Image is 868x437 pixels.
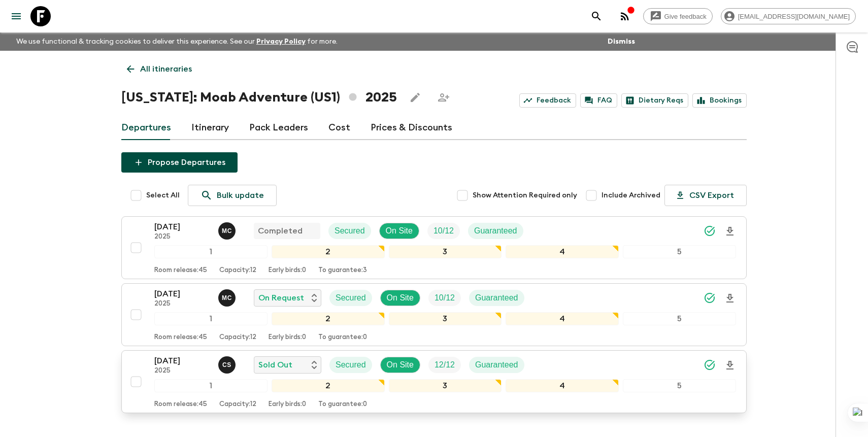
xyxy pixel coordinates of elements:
p: Sold Out [258,359,292,371]
div: 3 [389,379,502,392]
div: On Site [379,223,419,239]
div: 1 [154,312,268,325]
a: FAQ [580,93,617,108]
p: 2025 [154,367,210,375]
p: Guaranteed [474,225,517,237]
a: Itinerary [191,116,229,140]
span: [EMAIL_ADDRESS][DOMAIN_NAME] [732,13,855,20]
span: Show Attention Required only [473,190,577,200]
div: 1 [154,245,268,258]
p: M C [222,294,232,302]
span: Charlie Santiago [218,359,238,367]
a: Cost [328,116,350,140]
p: To guarantee: 0 [318,400,367,409]
p: [DATE] [154,221,210,233]
svg: Synced Successfully [704,292,716,304]
svg: Download Onboarding [724,359,736,372]
a: Give feedback [643,8,713,24]
p: We use functional & tracking cookies to deliver this experience. See our for more. [12,32,342,51]
button: Edit this itinerary [405,87,425,108]
div: [EMAIL_ADDRESS][DOMAIN_NAME] [721,8,856,24]
div: 1 [154,379,268,392]
p: Room release: 45 [154,400,207,409]
button: Propose Departures [121,152,238,173]
div: 3 [389,312,502,325]
p: To guarantee: 3 [318,266,367,275]
p: On Site [386,225,413,237]
div: 2 [272,312,385,325]
a: Bulk update [188,185,277,206]
div: 5 [623,379,736,392]
p: Bulk update [217,189,264,201]
button: Dismiss [605,35,638,49]
p: [DATE] [154,288,210,300]
p: Capacity: 12 [219,333,256,342]
div: Trip Fill [428,357,461,373]
div: Trip Fill [428,290,461,306]
div: 3 [389,245,502,258]
p: Early birds: 0 [269,266,306,275]
div: 4 [506,245,619,258]
button: [DATE]2025Charlie SantiagoSold OutSecuredOn SiteTrip FillGuaranteed12345Room release:45Capacity:1... [121,350,747,413]
p: On Site [387,359,414,371]
svg: Synced Successfully [704,359,716,371]
p: 10 / 12 [433,225,454,237]
div: Secured [329,357,372,373]
p: Capacity: 12 [219,266,256,275]
button: [DATE]2025Megan ChinworthOn RequestSecuredOn SiteTrip FillGuaranteed12345Room release:45Capacity:... [121,283,747,346]
button: search adventures [586,6,607,26]
p: Secured [336,292,366,304]
p: C S [222,361,231,369]
p: Room release: 45 [154,266,207,275]
div: 2 [272,245,385,258]
a: Feedback [519,93,576,108]
div: Secured [329,290,372,306]
div: Trip Fill [427,223,460,239]
a: Prices & Discounts [371,116,452,140]
button: MC [218,289,238,307]
span: Megan Chinworth [218,225,238,233]
h1: [US_STATE]: Moab Adventure (US1) 2025 [121,87,397,108]
a: Dietary Reqs [621,93,688,108]
p: Secured [335,225,365,237]
div: Secured [328,223,371,239]
svg: Download Onboarding [724,225,736,238]
svg: Download Onboarding [724,292,736,305]
p: 2025 [154,300,210,308]
p: Secured [336,359,366,371]
div: 4 [506,379,619,392]
button: menu [6,6,26,26]
p: Completed [258,225,303,237]
a: Pack Leaders [249,116,308,140]
p: 10 / 12 [435,292,455,304]
div: On Site [380,357,420,373]
span: Include Archived [602,190,660,200]
p: All itineraries [140,63,192,75]
div: 5 [623,245,736,258]
p: Capacity: 12 [219,400,256,409]
span: Share this itinerary [433,87,454,108]
p: Room release: 45 [154,333,207,342]
p: 12 / 12 [435,359,455,371]
p: [DATE] [154,355,210,367]
div: 4 [506,312,619,325]
p: Early birds: 0 [269,333,306,342]
a: Departures [121,116,171,140]
button: CS [218,356,238,374]
p: To guarantee: 0 [318,333,367,342]
p: On Site [387,292,414,304]
p: On Request [258,292,304,304]
p: Guaranteed [475,292,518,304]
p: Early birds: 0 [269,400,306,409]
a: Bookings [692,93,747,108]
a: All itineraries [121,59,197,79]
div: 2 [272,379,385,392]
button: CSV Export [664,185,747,206]
div: On Site [380,290,420,306]
div: 5 [623,312,736,325]
p: Guaranteed [475,359,518,371]
svg: Synced Successfully [704,225,716,237]
span: Give feedback [659,13,712,20]
button: [DATE]2025Megan ChinworthCompletedSecuredOn SiteTrip FillGuaranteed12345Room release:45Capacity:1... [121,216,747,279]
p: 2025 [154,233,210,241]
